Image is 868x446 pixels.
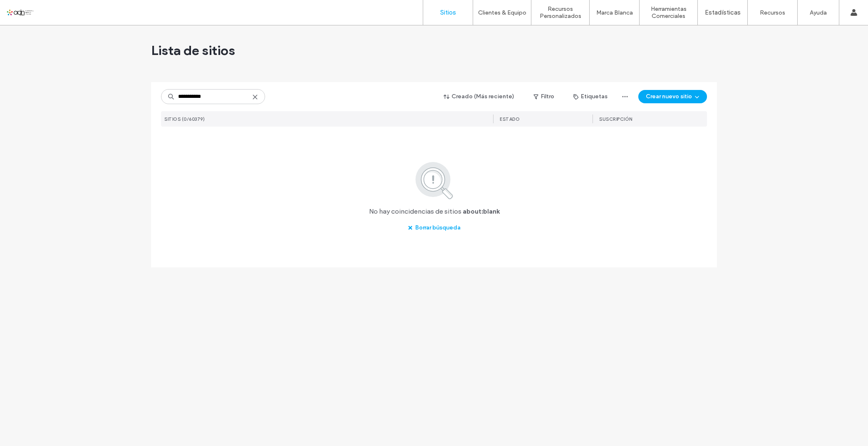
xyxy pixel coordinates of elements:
label: Estadísticas [705,9,741,16]
label: Herramientas Comerciales [640,5,697,20]
button: Borrar búsqueda [400,221,468,234]
span: No hay coincidencias de sitios [369,207,461,216]
label: Sitios [440,9,456,16]
span: about:blank [463,207,499,216]
span: SITIOS (0/60379) [164,116,205,122]
label: Clientes & Equipo [478,9,526,16]
span: Lista de sitios [151,42,235,59]
label: Recursos [760,9,785,16]
label: Marca Blanca [596,9,633,16]
button: Creado (Más reciente) [436,90,522,103]
span: ESTADO [500,116,520,122]
button: Filtro [525,90,563,103]
img: search.svg [404,160,464,200]
button: Etiquetas [566,90,615,103]
button: Crear nuevo sitio [638,90,707,103]
label: Recursos Personalizados [531,5,589,20]
span: Suscripción [599,116,632,122]
label: Ayuda [810,9,827,16]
